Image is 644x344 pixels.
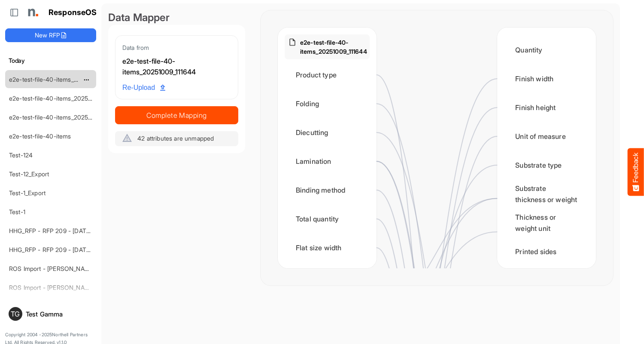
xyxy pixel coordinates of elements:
[504,238,589,265] div: Printed sides
[26,311,93,317] div: Test Gamma
[9,170,49,178] a: Test-12_Export
[5,56,96,65] h6: Today
[9,246,159,253] a: HHG_RFP - RFP 209 - [DATE] - ROS TEST 3 (LITE) (2)
[285,234,370,261] div: Flat size width
[300,38,367,56] p: e2e-test-file-40-items_20251009_111644
[11,310,20,317] span: TG
[285,148,370,175] div: Lamination
[285,206,370,232] div: Total quantity
[504,152,589,178] div: Substrate type
[285,119,370,146] div: Diecutting
[122,82,165,93] span: Re-Upload
[504,65,589,92] div: Finish width
[504,267,589,294] div: Paper type
[9,208,25,215] a: Test-1
[285,61,370,88] div: Product type
[9,151,33,159] a: Test-124
[9,132,71,140] a: e2e-test-file-40-items
[9,76,121,83] a: e2e-test-file-40-items_20251009_111644
[5,28,96,42] button: New RFP
[115,109,238,121] span: Complete Mapping
[9,95,120,102] a: e2e-test-file-40-items_20251009_111327
[9,189,46,197] a: Test-1_Export
[9,265,120,272] a: ROS Import - [PERSON_NAME] - ROS 11
[119,80,169,96] a: Re-Upload
[504,181,589,207] div: Substrate thickness or weight
[9,114,121,121] a: e2e-test-file-40-items_20251009_110921
[504,209,589,236] div: Thickness or weight unit
[82,75,91,84] button: dropdownbutton
[137,135,214,142] span: 42 attributes are unmapped
[504,94,589,121] div: Finish height
[24,4,41,21] img: Northell
[628,148,644,196] button: Feedback
[285,177,370,203] div: Binding method
[285,90,370,117] div: Folding
[122,56,231,78] div: e2e-test-file-40-items_20251009_111644
[504,37,589,63] div: Quantity
[9,227,158,234] a: HHG_RFP - RFP 209 - [DATE] - ROS TEST 3 (LITE) (1)
[49,8,97,17] h1: ResponseOS
[115,106,238,124] button: Complete Mapping
[122,43,231,52] div: Data from
[108,10,245,25] div: Data Mapper
[285,263,370,290] div: Flat size height
[504,123,589,150] div: Unit of measure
